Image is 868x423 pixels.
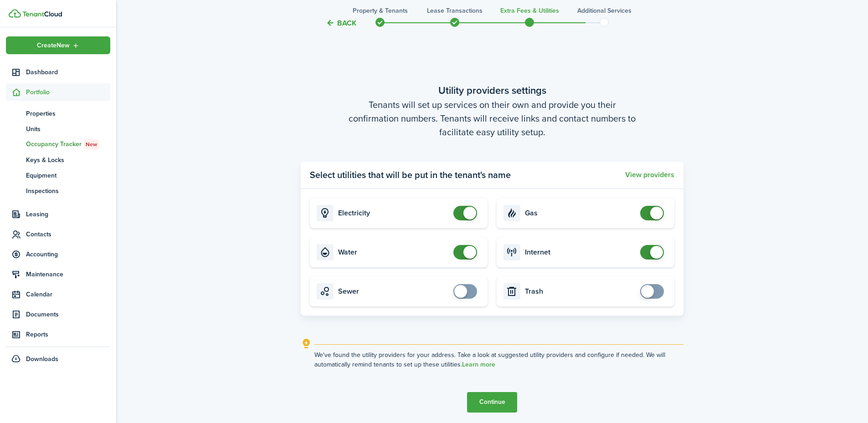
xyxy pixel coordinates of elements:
card-title: Electricity [338,209,449,217]
button: Continue [467,392,517,413]
span: Maintenance [26,270,110,279]
h3: Additional Services [577,6,632,15]
span: Downloads [26,354,58,364]
a: Reports [6,326,110,343]
card-title: Water [338,248,449,256]
button: Open menu [6,36,110,54]
card-title: Trash [525,287,636,296]
img: TenantCloud [9,9,21,18]
a: Learn more [462,361,495,368]
a: Dashboard [6,63,110,81]
button: Back [326,18,356,28]
span: Portfolio [26,87,110,97]
span: Units [26,124,110,134]
i: outline [301,338,312,349]
span: Calendar [26,290,110,299]
a: Keys & Locks [6,152,110,168]
span: Equipment [26,171,110,180]
span: Properties [26,109,110,118]
wizard-step-header-description: Tenants will set up services on their own and provide you their confirmation numbers. Tenants wil... [301,98,683,139]
card-title: Internet [525,248,636,256]
card-title: Sewer [338,287,449,296]
span: New [86,140,97,148]
card-title: Gas [525,209,636,217]
span: Accounting [26,250,110,259]
span: Leasing [26,209,110,219]
panel-main-title: Select utilities that will be put in the tenant's name [310,168,511,182]
span: Contacts [26,229,110,239]
a: Occupancy TrackerNew [6,137,110,152]
span: Occupancy Tracker [26,139,110,149]
span: Inspections [26,186,110,196]
h3: Extra fees & Utilities [500,6,559,15]
span: Documents [26,310,110,319]
button: View providers [625,171,674,179]
a: Units [6,121,110,137]
explanation-description: We've found the utility providers for your address. Take a look at suggested utility providers an... [314,350,683,369]
a: Inspections [6,183,110,199]
wizard-step-header-title: Utility providers settings [301,83,683,98]
span: Keys & Locks [26,155,110,165]
span: Reports [26,330,110,339]
h3: Lease Transactions [427,6,483,15]
span: Create New [37,42,70,49]
a: Properties [6,106,110,121]
h3: Property & Tenants [353,6,408,15]
a: Equipment [6,168,110,183]
img: TenantCloud [22,11,62,17]
span: Dashboard [26,67,110,77]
